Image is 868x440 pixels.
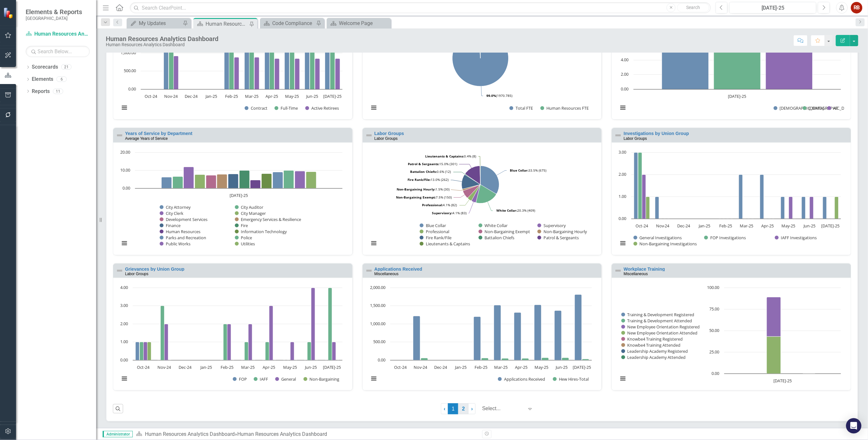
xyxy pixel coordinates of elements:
[160,205,191,210] button: Show City Attorney
[235,223,249,228] button: Show Fire
[295,171,305,188] path: Jul-25, 9.55. Public Works.
[116,149,349,253] div: Chart. Highcharts interactive chart.
[510,106,533,111] button: Show Total FTE
[634,152,638,219] path: Oct-24, 3. General Investigations.
[120,103,129,112] button: View chart menu, Chart
[444,406,445,411] span: ‹
[241,223,248,228] text: Fire
[828,106,839,111] button: Show All
[615,149,844,253] svg: Interactive chart
[305,50,310,89] path: Jun-25, 1,076. Contract.
[448,403,458,414] span: 1
[262,173,272,188] g: Information Technology, bar series 10 of 14 with 1 bar.
[810,197,814,219] path: Jun-25, 1. IAFF Investigations.
[480,166,499,194] path: Blue Collar, 675.
[740,223,754,229] text: Mar-25
[184,167,194,188] path: Jul-25, 11.875. City Clerk.
[780,105,824,111] text: [DEMOGRAPHIC_DATA]
[366,13,599,118] div: Chart. Highcharts interactive chart.
[510,168,546,173] text: 33.5% (675)
[397,187,435,191] tspan: Non-Bargaining Hourly:
[366,13,595,118] svg: Interactive chart
[369,239,378,248] button: View chart menu, Chart
[306,172,316,188] g: Utilities, bar series 14 of 14 with 1 bar.
[136,431,477,438] div: »
[621,312,695,317] button: Show Training & Development Registered
[662,29,709,89] path: Jul-25, 8.35080645. Females.
[295,171,305,188] g: Public Works, bar series 13 of 14 with 1 bar.
[624,267,665,272] a: Workplace Training
[614,267,622,275] img: Not Defined
[174,56,179,89] path: Nov-24, 919. Active Retirees.
[339,19,389,27] div: Welcome Page
[230,192,248,198] text: [DATE]-25
[410,169,437,174] tspan: Battalion Chiefs:
[781,197,785,219] path: May-25, 1. General Investigations.
[802,197,806,219] path: Jun-25, 1. General Investigations.
[315,59,320,89] path: Jun-25, 848. Active Retirees.
[235,241,256,247] button: Show Utilities
[160,217,208,222] button: Show Development Services
[621,324,700,330] button: Show New Employee Orientation Registered
[250,180,261,188] g: Human Resources, bar series 9 of 14 with 1 bar.
[26,16,82,21] small: [GEOGRAPHIC_DATA]
[254,377,268,382] button: Show IAFF
[729,2,816,13] button: [DATE]-25
[265,50,270,89] path: Apr-25, 1,076. Contract.
[611,263,851,391] div: Double-Click to Edit
[125,267,184,272] a: Grievances by Union Group
[166,235,206,241] text: Parks and Recreation
[206,20,248,28] div: Human Resources Analytics Dashboard
[366,149,595,253] svg: Interactive chart
[846,418,862,434] div: Open Intercom Messenger
[228,174,239,188] path: Jul-25, 7.90291262. Finance.
[128,19,181,27] a: My Updates
[621,336,683,342] button: Show Knowbe4 Training Registered
[408,162,457,166] text: 15.0% (301)
[835,197,839,219] path: Jul-25, 1. Non-Bargaining Investigations.
[634,152,827,219] g: General Investigations, bar series 1 of 4 with 10 bars.
[162,177,172,188] path: Jul-25, 6.25. City Attorney.
[476,184,496,203] path: White Collar, 409.
[425,154,464,158] tspan: Lieutenants & Captains:
[32,76,53,83] a: Elements
[325,50,330,89] path: Jul-25, 1,076. Contract.
[26,8,82,16] span: Elements & Reports
[173,176,183,188] path: Jul-25, 6.42857143. City Auditor.
[284,170,294,188] path: Jul-25, 10. Police.
[116,131,123,139] img: Not Defined
[678,223,691,229] text: Dec-24
[106,35,218,42] div: Human Resources Analytics Dashboard
[646,197,839,219] g: Non-Bargaining Investigations, bar series 4 of 4 with 10 bars.
[61,64,72,70] div: 21
[618,374,627,383] button: View chart menu, Chart
[166,216,207,222] text: Development Services
[250,180,261,188] path: Jul-25, 4.47368421. Human Resources.
[619,193,627,199] text: 1.00
[205,93,217,99] text: Jan-25
[164,93,178,99] text: Nov-24
[151,24,335,89] g: Full-Time, bar series 2 of 3 with 10 bars.
[166,229,200,234] text: Human Resources
[621,355,686,360] button: Show Leadership Academy Attended
[480,166,480,184] path: Lieutenants & Captains, 8.
[410,169,451,174] text: 0.6% (12)
[510,168,528,173] tspan: Blue Collar:
[160,223,181,228] button: Show Finance
[420,223,447,228] button: Show Blue Collar
[272,19,315,27] div: Code Compliance
[185,93,198,99] text: Dec-24
[468,184,480,200] path: Professional, 82.
[642,174,646,219] path: Oct-24, 2. IAFF Investigations.
[546,105,589,111] text: Human Resources FTE
[235,217,303,222] button: Show Emergency Services & Resilience
[305,106,340,111] button: Show Active Retirees
[698,223,711,229] text: Jan-25
[803,223,816,229] text: Jun-25
[255,57,259,89] path: Mar-25, 877. Active Retirees.
[420,241,470,247] button: Show Lieutenants & Captains
[426,235,451,241] text: Fire Rank/File
[774,106,796,111] button: Show Females
[173,176,183,188] g: City Auditor, bar series 2 of 14 with 1 bar.
[116,149,346,253] svg: Interactive chart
